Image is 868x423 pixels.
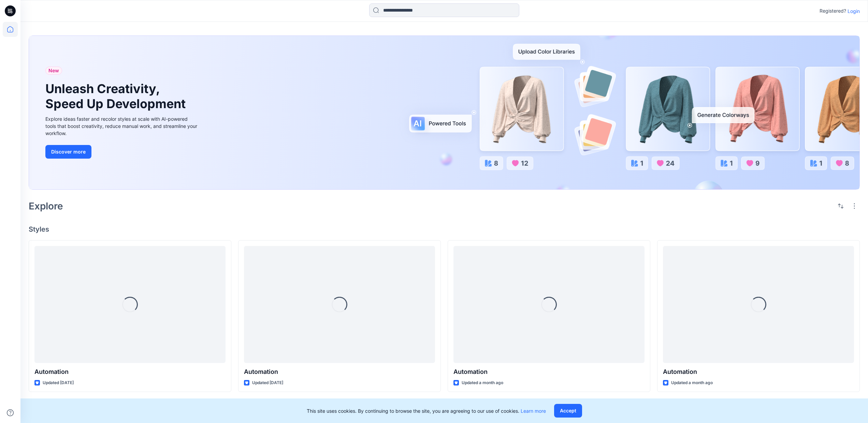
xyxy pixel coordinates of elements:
p: Automation [34,367,226,377]
h4: Styles [29,225,860,233]
p: Automation [453,367,645,377]
div: Explore ideas faster and recolor styles at scale with AI-powered tools that boost creativity, red... [45,115,199,137]
h2: Explore [29,201,63,211]
span: New [48,67,59,75]
p: Automation [244,367,435,377]
p: Automation [663,367,854,377]
p: This site uses cookies. By continuing to browse the site, you are agreeing to our use of cookies. [307,407,546,414]
p: Registered? [820,7,846,15]
a: Discover more [45,145,199,159]
button: Discover more [45,145,91,159]
h1: Unleash Creativity, Speed Up Development [45,82,189,111]
p: Updated a month ago [462,379,503,386]
a: Learn more [521,408,546,414]
button: Accept [554,404,582,418]
p: Updated a month ago [671,379,713,386]
p: Updated [DATE] [252,379,283,386]
p: Login [848,8,860,15]
p: Updated [DATE] [43,379,74,386]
